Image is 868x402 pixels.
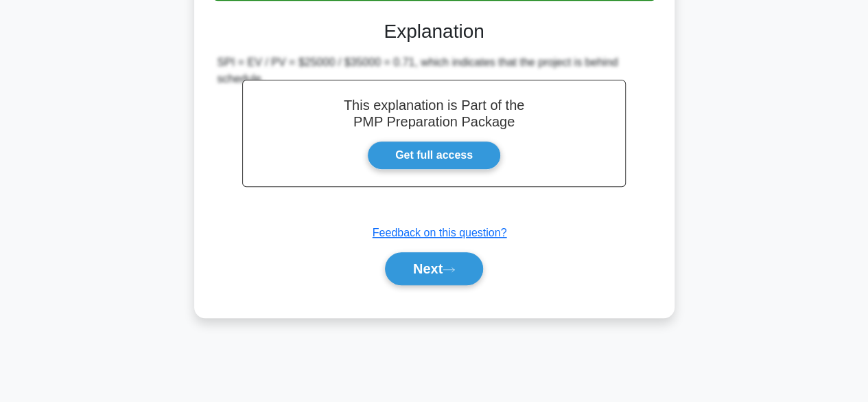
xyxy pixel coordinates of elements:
[385,252,483,285] button: Next
[218,54,651,87] div: SPI = EV / PV = $25000 / $35000 = 0.71, which indicates that the project is behind schedule.
[373,227,507,238] a: Feedback on this question?
[367,141,501,170] a: Get full access
[220,20,648,43] h3: Explanation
